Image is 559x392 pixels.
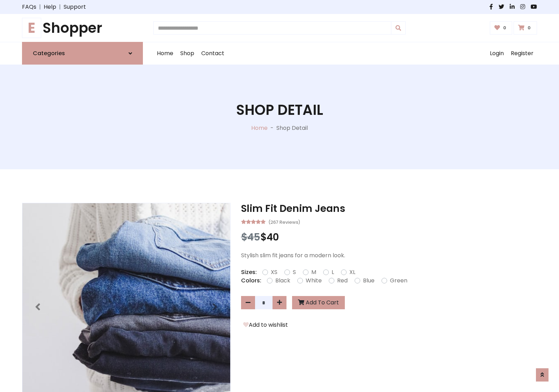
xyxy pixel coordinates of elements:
p: Stylish slim fit jeans for a modern look. [241,251,537,260]
span: $45 [241,230,260,244]
p: Shop Detail [276,124,308,132]
span: 0 [526,25,532,31]
label: L [332,268,334,276]
small: (267 Reviews) [268,217,300,226]
h3: Slim Fit Denim Jeans [241,203,537,215]
label: S [293,268,296,276]
a: EShopper [22,20,143,36]
h3: $ [241,231,537,243]
span: | [56,3,64,11]
span: | [36,3,44,11]
a: Help [44,3,56,11]
a: Login [486,42,507,65]
a: Categories [22,42,143,65]
a: Home [153,42,177,65]
label: Black [275,276,290,285]
label: Green [390,276,407,285]
span: 0 [501,25,508,31]
button: Add to wishlist [241,320,290,330]
span: 40 [267,230,279,244]
label: M [311,268,316,276]
a: 0 [490,21,513,35]
p: - [268,124,276,132]
h6: Categories [33,50,65,57]
p: Sizes: [241,268,257,276]
h1: Shopper [22,20,143,36]
h1: Shop Detail [236,102,323,118]
label: White [306,276,322,285]
button: Add To Cart [292,296,345,309]
a: Shop [177,42,198,65]
p: Colors: [241,276,261,285]
a: Contact [198,42,228,65]
label: XS [271,268,277,276]
a: Register [507,42,537,65]
label: XL [349,268,355,276]
a: Home [251,124,268,132]
a: 0 [514,21,537,35]
label: Blue [363,276,375,285]
label: Red [337,276,348,285]
span: E [22,18,41,38]
a: Support [64,3,86,11]
a: FAQs [22,3,36,11]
